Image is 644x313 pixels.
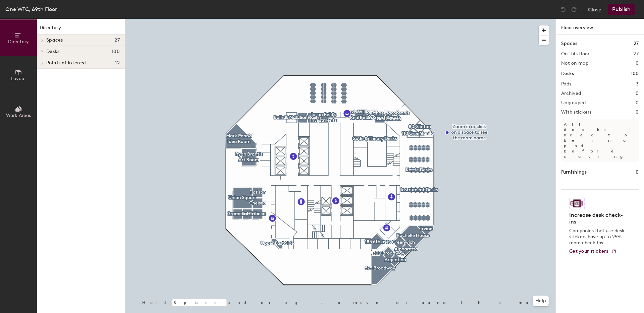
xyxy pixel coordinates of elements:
h2: 0 [636,100,639,106]
span: Directory [8,39,29,45]
h2: Ungrouped [561,100,586,106]
h2: On this floor [561,51,590,57]
h2: Not on map [561,61,588,66]
h2: Pods [561,81,571,87]
h1: 100 [631,70,639,77]
p: All desks need to be in a pod before saving [561,119,639,162]
h2: 27 [633,51,639,57]
h1: Spaces [561,40,577,47]
button: Publish [608,4,635,15]
h1: 27 [634,40,639,47]
img: Redo [571,6,577,13]
h1: Floor overview [556,19,644,35]
h2: 0 [636,91,639,96]
h2: 3 [636,81,639,87]
img: Undo [560,6,567,13]
h1: 0 [636,169,639,176]
span: Layout [11,76,26,81]
button: Close [588,4,601,15]
h2: With stickers [561,110,592,115]
h2: 0 [636,110,639,115]
p: Companies that use desk stickers have up to 25% more check-ins. [569,228,627,246]
span: Desks [46,49,59,54]
button: Help [533,296,549,306]
span: 12 [115,60,120,66]
h1: Directory [37,24,125,35]
span: Points of interest [46,60,86,66]
img: Sticker logo [569,198,585,209]
h1: Furnishings [561,169,587,176]
span: Spaces [46,38,63,43]
span: Get your stickers [569,248,608,254]
a: Get your stickers [569,249,616,254]
h2: Archived [561,91,581,96]
div: One WTC, 69th Floor [5,5,57,13]
h1: Desks [561,70,574,77]
span: 27 [114,38,120,43]
span: 100 [112,49,120,54]
h4: Increase desk check-ins [569,212,627,225]
h2: 0 [636,61,639,66]
span: Work Areas [6,113,31,118]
